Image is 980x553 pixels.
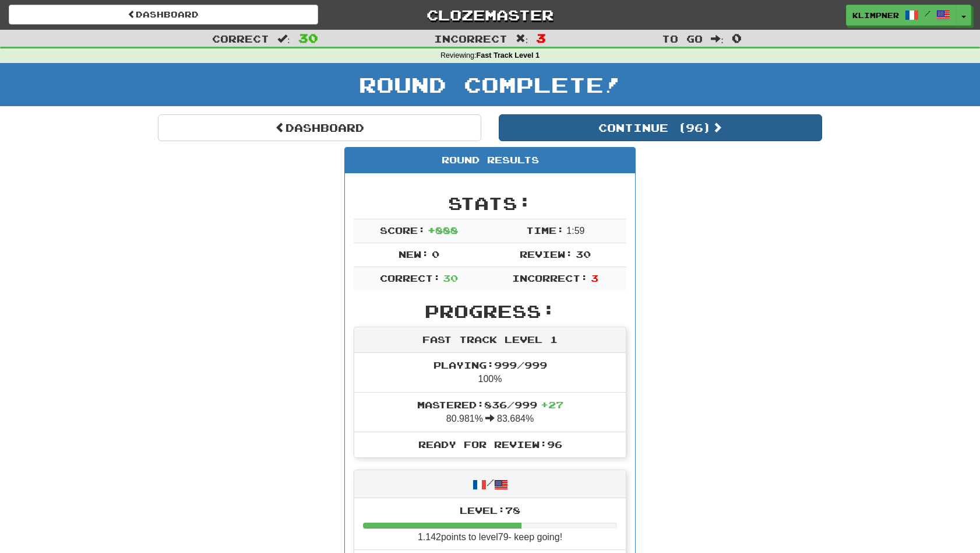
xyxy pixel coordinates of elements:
[345,148,635,173] div: Round Results
[158,114,481,141] a: Dashboard
[212,33,269,44] span: Correct
[566,226,584,236] span: 1 : 59
[852,10,899,20] span: klimpner
[354,302,626,321] h2: Progress:
[277,34,290,44] span: :
[354,194,626,213] h2: Stats:
[354,392,626,432] li: 80.981% 83.684%
[4,73,976,96] h1: Round Complete!
[443,272,458,283] span: 30
[354,498,626,551] li: 1.142 points to level 79 - keep going!
[298,31,318,45] span: 30
[732,31,742,45] span: 0
[434,33,507,44] span: Incorrect
[380,225,425,236] span: Score:
[925,9,930,17] span: /
[541,399,563,410] span: + 27
[460,505,520,516] span: Level: 78
[512,272,588,283] span: Incorrect:
[516,34,528,44] span: :
[520,249,573,260] span: Review:
[418,439,562,450] span: Ready for Review: 96
[336,5,645,25] a: Clozemaster
[499,114,822,141] button: Continue (96)
[354,327,626,353] div: Fast Track Level 1
[354,353,626,393] li: 100%
[433,359,547,370] span: Playing: 999 / 999
[662,33,703,44] span: To go
[536,31,546,45] span: 3
[428,225,458,236] span: + 888
[432,249,439,260] span: 0
[526,225,564,236] span: Time:
[380,272,440,283] span: Correct:
[711,34,724,44] span: :
[846,5,957,26] a: klimpner /
[576,249,591,260] span: 30
[399,249,429,260] span: New:
[9,5,318,24] a: Dashboard
[354,470,626,498] div: /
[417,399,563,410] span: Mastered: 836 / 999
[477,51,540,60] strong: Fast Track Level 1
[591,272,598,283] span: 3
